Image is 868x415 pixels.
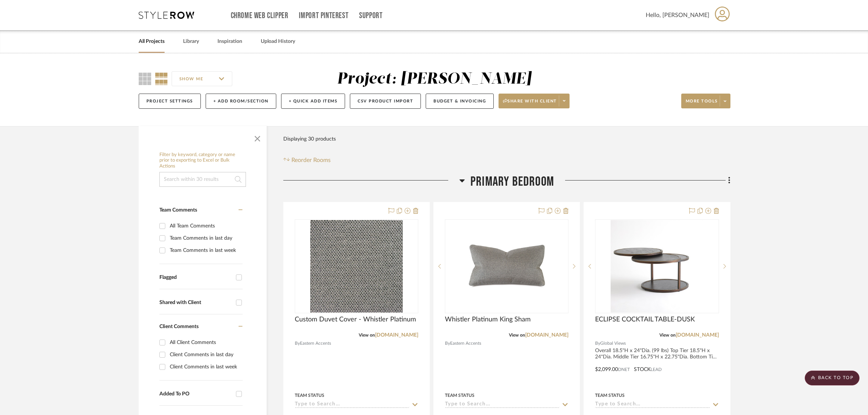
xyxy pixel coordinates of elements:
[686,98,718,109] span: More tools
[159,391,232,397] div: Added To PO
[426,94,494,109] button: Budget & Invoicing
[503,98,557,109] span: Share with client
[283,156,331,165] button: Reorder Rooms
[445,401,560,408] input: Type to Search…
[600,340,626,347] span: Global Views
[359,333,375,337] span: View on
[676,333,719,338] a: [DOMAIN_NAME]
[681,94,730,108] button: More tools
[450,340,481,347] span: Eastern Accents
[300,340,331,347] span: Eastern Accents
[659,333,676,337] span: View on
[445,392,474,399] div: Team Status
[359,13,382,19] a: Support
[295,392,324,399] div: Team Status
[206,94,276,109] button: + Add Room/Section
[595,401,710,408] input: Type to Search…
[231,13,288,19] a: Chrome Web Clipper
[295,340,300,347] span: By
[595,316,695,324] span: ECLIPSE COCKTAIL TABLE-DUSK
[295,220,418,313] div: 0
[310,220,403,313] img: Custom Duvet Cover - Whistler Platinum
[170,349,241,361] div: Client Comments in last day
[159,172,246,187] input: Search within 30 results
[295,316,416,324] span: Custom Duvet Cover - Whistler Platinum
[470,174,554,190] span: Primary Bedroom
[170,361,241,373] div: Client Comments in last week
[445,340,450,347] span: By
[375,333,418,338] a: [DOMAIN_NAME]
[299,13,348,19] a: Import Pinterest
[283,132,336,146] div: Displaying 30 products
[170,232,241,244] div: Team Comments in last day
[465,220,548,313] img: Whistler Platinum King Sham
[646,11,709,20] span: Hello, [PERSON_NAME]
[159,274,232,281] div: Flagged
[183,37,199,47] a: Library
[170,337,241,348] div: All Client Comments
[611,220,703,313] img: ECLIPSE COCKTAIL TABLE-DUSK
[291,156,331,165] span: Reorder Rooms
[159,324,199,329] span: Client Comments
[139,37,165,47] a: All Projects
[337,71,531,87] div: Project: [PERSON_NAME]
[159,207,197,213] span: Team Comments
[595,392,625,399] div: Team Status
[499,94,570,108] button: Share with client
[281,94,345,109] button: + Quick Add Items
[295,401,409,408] input: Type to Search…
[805,371,859,385] scroll-to-top-button: BACK TO TOP
[170,244,241,256] div: Team Comments in last week
[139,94,201,109] button: Project Settings
[509,333,525,337] span: View on
[350,94,421,109] button: CSV Product Import
[250,130,265,145] button: Close
[217,37,242,47] a: Inspiration
[159,152,246,169] h6: Filter by keyword, category or name prior to exporting to Excel or Bulk Actions
[445,316,531,324] span: Whistler Platinum King Sham
[261,37,295,47] a: Upload History
[170,220,241,232] div: All Team Comments
[525,333,568,338] a: [DOMAIN_NAME]
[159,300,232,306] div: Shared with Client
[595,340,600,347] span: By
